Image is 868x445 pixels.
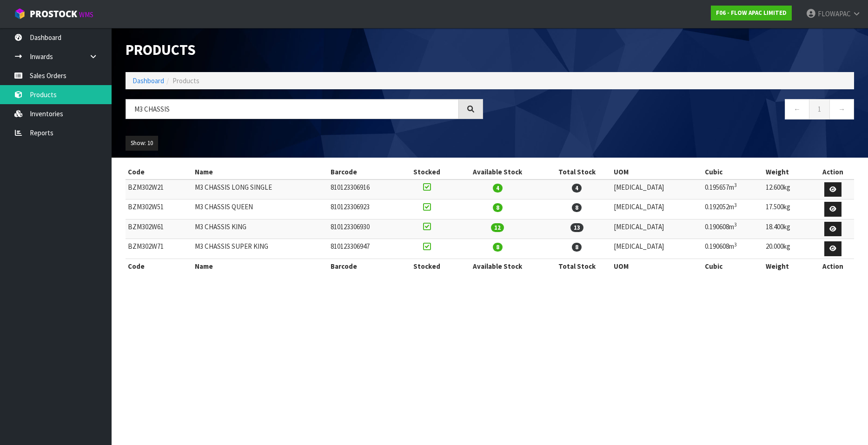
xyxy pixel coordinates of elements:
th: Available Stock [453,165,542,179]
th: Code [126,165,192,179]
sup: 3 [734,202,737,208]
td: BZM302W71 [126,239,192,259]
th: Total Stock [542,165,611,179]
td: BZM302W21 [126,179,192,199]
button: Show: 10 [126,136,158,151]
th: Stocked [400,259,453,273]
td: 810123306916 [328,179,401,199]
td: [MEDICAL_DATA] [611,179,702,199]
input: Search products [126,99,459,119]
th: Stocked [400,165,453,179]
td: 810123306930 [328,219,401,239]
th: Action [812,259,854,273]
th: UOM [611,259,702,273]
th: Barcode [328,165,401,179]
td: M3 CHASSIS KING [192,219,328,239]
th: Barcode [328,259,401,273]
th: Name [192,165,328,179]
th: Weight [763,259,812,273]
th: Total Stock [542,259,611,273]
th: Weight [763,165,812,179]
th: Name [192,259,328,273]
td: 20.000kg [763,239,812,259]
img: cube-alt.png [14,8,26,20]
span: 8 [493,243,503,252]
th: UOM [611,165,702,179]
th: Available Stock [453,259,542,273]
span: 8 [493,203,503,212]
strong: F06 - FLOW APAC LIMITED [716,9,787,17]
td: BZM302W61 [126,219,192,239]
td: [MEDICAL_DATA] [611,199,702,219]
th: Code [126,259,192,273]
nav: Page navigation [497,99,855,122]
sup: 3 [734,182,737,188]
a: Dashboard [133,76,164,85]
span: 8 [572,243,582,252]
td: M3 CHASSIS LONG SINGLE [192,179,328,199]
td: 0.192052m [702,199,763,219]
td: [MEDICAL_DATA] [611,239,702,259]
a: 1 [809,99,830,119]
span: 4 [572,184,582,193]
th: Cubic [702,165,763,179]
td: 810123306923 [328,199,401,219]
td: 17.500kg [763,199,812,219]
span: 8 [572,203,582,212]
th: Action [812,165,854,179]
span: Products [172,76,199,85]
a: → [829,99,854,119]
span: 12 [491,223,504,232]
td: 0.190608m [702,219,763,239]
td: 810123306947 [328,239,401,259]
td: BZM302W51 [126,199,192,219]
td: 0.190608m [702,239,763,259]
a: ← [785,99,809,119]
span: 13 [570,223,583,232]
sup: 3 [734,241,737,248]
span: FLOWAPAC [818,9,851,18]
h1: Products [126,42,483,58]
td: M3 CHASSIS QUEEN [192,199,328,219]
td: 18.400kg [763,219,812,239]
sup: 3 [734,221,737,228]
th: Cubic [702,259,763,273]
td: 12.600kg [763,179,812,199]
td: [MEDICAL_DATA] [611,219,702,239]
small: WMS [79,10,93,19]
td: 0.195657m [702,179,763,199]
span: ProStock [30,8,77,20]
span: 4 [493,184,503,193]
td: M3 CHASSIS SUPER KING [192,239,328,259]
